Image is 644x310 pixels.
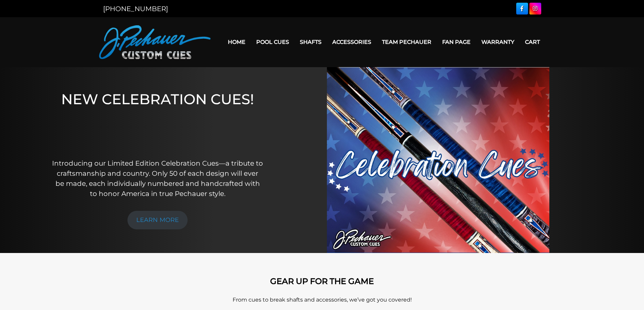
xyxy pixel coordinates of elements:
[476,33,520,51] a: Warranty
[377,33,437,51] a: Team Pechauer
[99,25,211,59] img: Pechauer Custom Cues
[270,276,374,286] strong: GEAR UP FOR THE GAME
[222,33,251,51] a: Home
[129,296,515,304] p: From cues to break shafts and accessories, we’ve got you covered!
[520,33,545,51] a: Cart
[127,211,188,229] a: LEARN MORE
[103,5,168,13] a: [PHONE_NUMBER]
[437,33,476,51] a: Fan Page
[251,33,294,51] a: Pool Cues
[294,33,327,51] a: Shafts
[327,33,377,51] a: Accessories
[52,158,264,199] p: Introducing our Limited Edition Celebration Cues—a tribute to craftsmanship and country. Only 50 ...
[52,91,264,149] h1: NEW CELEBRATION CUES!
